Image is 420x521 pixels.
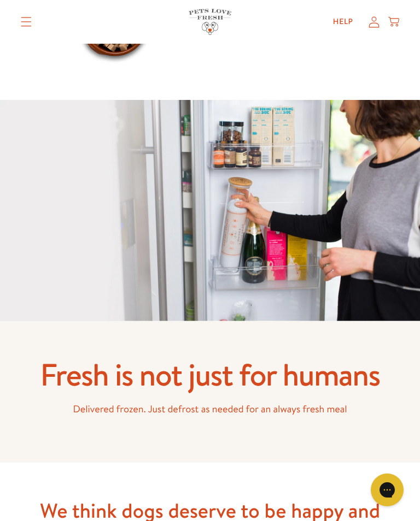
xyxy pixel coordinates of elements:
p: Delivered frozen. Just defrost as needed for an always fresh meal [21,401,399,418]
h2: Fresh is not just for humans [21,356,399,394]
iframe: Gorgias live chat messenger [365,470,409,510]
img: Pets Love Fresh [189,9,231,34]
summary: Translation missing: en.sections.header.menu [12,8,40,35]
a: Help [324,11,362,33]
